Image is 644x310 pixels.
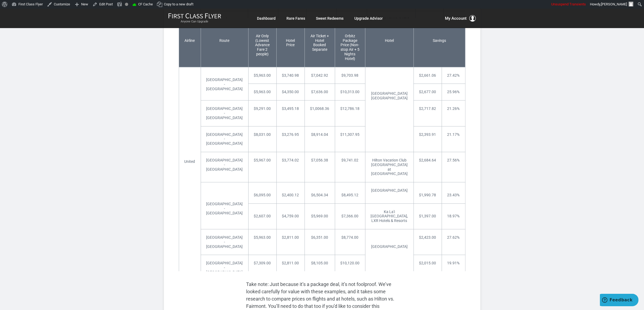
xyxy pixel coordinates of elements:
[414,67,442,84] td: $2,661.06
[414,255,442,281] td: $2,015.00
[355,14,383,23] a: Upgrade Advisor
[305,229,335,255] td: $6,351.00
[335,28,365,67] td: Orbitz Package Price (Non-stop Air + 5 Nights Hotel)
[201,100,248,126] td: [GEOGRAPHIC_DATA] - [GEOGRAPHIC_DATA]
[305,152,335,182] td: $7,056.38
[442,255,465,281] td: 19.91%
[276,67,305,84] td: $3,740.98
[305,126,335,152] td: $8,914.04
[365,182,414,204] td: [GEOGRAPHIC_DATA]
[248,126,276,152] td: $8,031.00
[365,28,414,67] td: Hotel
[414,126,442,152] td: $2,393.91
[179,28,201,67] td: Airline
[201,229,248,255] td: [GEOGRAPHIC_DATA] - [GEOGRAPHIC_DATA]
[365,229,414,281] td: [GEOGRAPHIC_DATA]
[442,229,465,255] td: 27.62%
[442,203,465,229] td: 18.97%
[305,255,335,281] td: $8,105.00
[201,182,248,229] td: [GEOGRAPHIC_DATA] - [GEOGRAPHIC_DATA]
[248,100,276,126] td: $9,291.00
[551,2,586,6] span: Unsuspend Transients
[179,67,201,281] td: United
[414,100,442,126] td: $2,717.82
[442,100,465,126] td: 21.26%
[414,203,442,229] td: $1,397.00
[445,15,476,22] button: My Account
[335,67,365,84] td: $9,703.98
[445,15,467,22] span: My Account
[335,229,365,255] td: $8,774.00
[414,84,442,100] td: $2,677.00
[257,14,276,23] a: Dashboard
[287,14,305,23] a: Rare Fares
[601,2,627,6] span: [PERSON_NAME]
[276,100,305,126] td: $3,495.18
[414,182,442,204] td: $1,990.78
[276,28,305,67] td: Hotel Price
[248,84,276,100] td: $5,963.00
[201,28,248,67] td: Route
[248,255,276,281] td: $7,309.00
[248,182,276,204] td: $6,095.00
[201,67,248,100] td: [GEOGRAPHIC_DATA] - [GEOGRAPHIC_DATA]
[276,203,305,229] td: $4,759.00
[442,182,465,204] td: 23.43%
[305,182,335,204] td: $6,504.34
[600,294,639,307] iframe: Opens a widget where you can find more information
[414,28,465,67] td: Savings
[276,152,305,182] td: $3,774.02
[276,182,305,204] td: $2,400.12
[335,203,365,229] td: $7,366.00
[414,152,442,182] td: $2,684.64
[276,255,305,281] td: $2,811.00
[316,14,344,23] a: Sweet Redeems
[414,229,442,255] td: $2,423.00
[276,126,305,152] td: $3,276.95
[201,152,248,182] td: [GEOGRAPHIC_DATA] - [GEOGRAPHIC_DATA]
[248,229,276,255] td: $5,963.00
[335,100,365,126] td: $12,786.18
[248,67,276,84] td: $5,963.00
[442,126,465,152] td: 21.17%
[442,67,465,84] td: 27.42%
[305,84,335,100] td: $7,636.00
[248,28,276,67] td: Air Only (Lowest Advance Fare 2 people)
[305,203,335,229] td: $5,969.00
[168,13,221,24] a: First Class FlyerAnyone Can Upgrade
[201,255,248,281] td: [GEOGRAPHIC_DATA] - [GEOGRAPHIC_DATA]
[335,152,365,182] td: $9,741.02
[276,84,305,100] td: $4,350.00
[305,28,335,67] td: Air Ticket + Hotel Booked Separate
[335,182,365,204] td: $8,495.12
[335,126,365,152] td: $11,307.95
[248,203,276,229] td: $2,607.00
[248,152,276,182] td: $5,967.00
[442,152,465,182] td: 27.56%
[276,229,305,255] td: $2,811.00
[168,13,221,19] img: First Class Flyer
[335,84,365,100] td: $10,313.00
[168,20,221,23] small: Anyone Can Upgrade
[442,84,465,100] td: 25.96%
[365,67,414,152] td: [GEOGRAPHIC_DATA] [GEOGRAPHIC_DATA]
[365,203,414,229] td: Ka La'i [GEOGRAPHIC_DATA], LXR Hotels & Resorts
[305,100,335,126] td: $1,0068.36
[365,152,414,182] td: Hilton Vacation Club [GEOGRAPHIC_DATA] at [GEOGRAPHIC_DATA]
[305,67,335,84] td: $7,042.92
[201,126,248,152] td: [GEOGRAPHIC_DATA] - [GEOGRAPHIC_DATA]
[335,255,365,281] td: $10,120.00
